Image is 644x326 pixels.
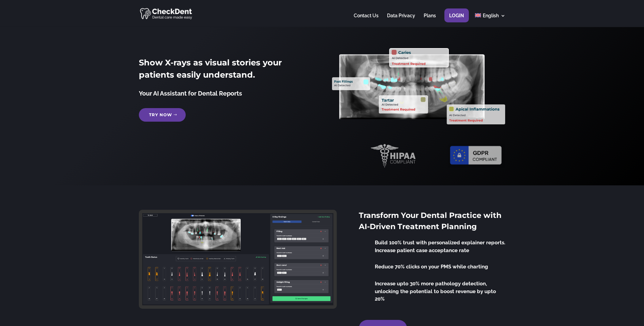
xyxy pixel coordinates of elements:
span: Your AI Assistant for Dental Reports [139,90,242,97]
span: Reduce 70% clicks on your PMS while charting [375,264,488,270]
img: CheckDent AI [140,7,193,20]
a: Try Now [139,108,186,122]
h2: Show X-rays as visual stories your patients easily understand. [139,57,312,84]
a: Login [449,13,464,26]
a: English [475,13,505,26]
img: X_Ray_annotated [332,48,505,124]
span: Transform Your Dental Practice with AI-Driven Treatment Planning [359,211,501,231]
a: Plans [424,13,436,26]
a: Data Privacy [387,13,415,26]
span: Build 100% trust with personalized explainer reports. Increase patient case acceptance rate [375,240,505,253]
span: English [483,13,499,18]
span: Increase upto 30% more pathology detection, unlocking the potential to boost revenue by upto 20% [375,281,496,302]
a: Contact Us [354,13,379,26]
